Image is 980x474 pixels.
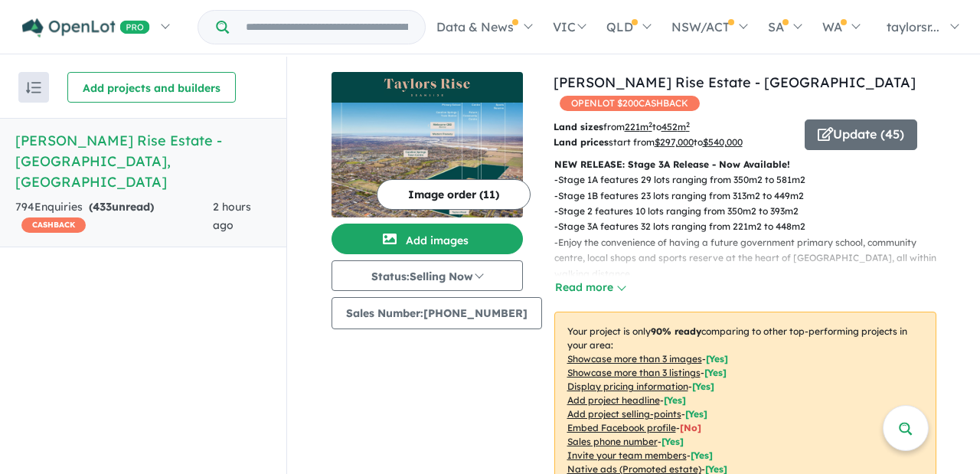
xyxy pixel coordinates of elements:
p: - Enjoy the convenience of having a future government primary school, community centre, local sho... [554,235,949,282]
u: Add project selling-points [567,408,681,420]
u: $ 297,000 [655,136,694,148]
span: [ Yes ] [704,367,727,378]
b: Land prices [554,136,609,148]
u: Display pricing information [567,381,688,392]
span: to [652,121,690,132]
b: Land sizes [554,121,603,132]
span: CASHBACK [21,217,86,233]
u: Add project headline [567,394,660,406]
p: NEW RELEASE: Stage 3A Release - Now Available! [554,157,936,172]
a: Taylors Rise Estate - Deanside LogoTaylors Rise Estate - Deanside [332,72,523,217]
button: Sales Number:[PHONE_NUMBER] [332,297,542,329]
p: - Stage 1B features 23 lots ranging from 313m2 to 449m2 [554,188,949,204]
a: [PERSON_NAME] Rise Estate - [GEOGRAPHIC_DATA] [554,74,916,91]
u: 221 m [625,121,652,132]
button: Add projects and builders [67,72,236,103]
u: Showcase more than 3 listings [567,367,701,378]
u: Sales phone number [567,436,658,447]
img: Openlot PRO Logo White [22,18,150,38]
span: [ Yes ] [706,353,728,364]
b: 90 % ready [651,325,701,337]
p: - Stage 2 features 10 lots ranging from 350m2 to 393m2 [554,204,949,219]
p: - Stage 1A features 29 lots ranging from 350m2 to 581m2 [554,172,949,188]
p: from [554,119,793,135]
span: [ Yes ] [685,408,707,420]
img: sort.svg [26,82,41,93]
div: 794 Enquir ies [15,198,213,235]
sup: 2 [648,120,652,129]
span: taylorsr... [887,19,939,34]
sup: 2 [686,120,690,129]
u: 452 m [661,121,690,132]
button: Add images [332,224,523,254]
span: to [694,136,743,148]
button: Status:Selling Now [332,260,523,291]
img: Taylors Rise Estate - Deanside Logo [338,78,517,96]
span: 2 hours ago [213,200,251,232]
u: Invite your team members [567,449,687,461]
u: Embed Facebook profile [567,422,676,433]
img: Taylors Rise Estate - Deanside [332,103,523,217]
h5: [PERSON_NAME] Rise Estate - [GEOGRAPHIC_DATA] , [GEOGRAPHIC_DATA] [15,130,271,192]
p: - Stage 3A features 32 lots ranging from 221m2 to 448m2 [554,219,949,234]
span: [ Yes ] [664,394,686,406]
input: Try estate name, suburb, builder or developer [232,11,422,44]
strong: ( unread) [89,200,154,214]
span: [ No ] [680,422,701,433]
span: [ Yes ] [691,449,713,461]
button: Image order (11) [377,179,531,210]
p: start from [554,135,793,150]
button: Read more [554,279,626,296]
button: Update (45) [805,119,917,150]
span: [ Yes ] [692,381,714,392]
span: 433 [93,200,112,214]
span: OPENLOT $ 200 CASHBACK [560,96,700,111]
u: $ 540,000 [703,136,743,148]
span: [ Yes ] [661,436,684,447]
u: Showcase more than 3 images [567,353,702,364]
